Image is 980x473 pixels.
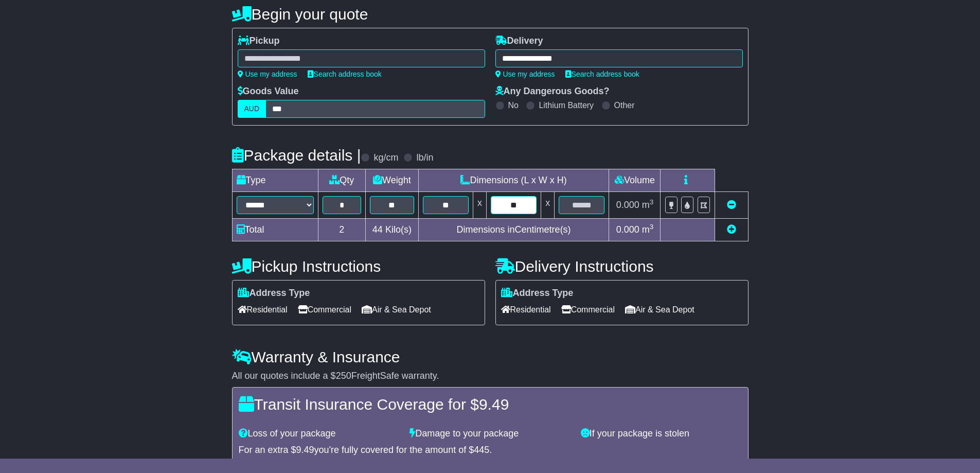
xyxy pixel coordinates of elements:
[238,288,310,299] label: Address Type
[650,198,654,206] sup: 3
[318,219,366,241] td: 2
[616,200,639,210] span: 0.000
[495,36,543,47] label: Delivery
[727,224,736,235] a: Add new item
[565,70,639,78] a: Search address book
[362,302,431,318] span: Air & Sea Depot
[238,70,297,78] a: Use my address
[576,428,747,440] div: If your package is stolen
[238,36,280,47] label: Pickup
[336,371,351,381] span: 250
[650,223,654,231] sup: 3
[616,224,639,235] span: 0.000
[232,258,485,275] h4: Pickup Instructions
[642,224,654,235] span: m
[479,396,509,413] span: 9.49
[501,302,551,318] span: Residential
[238,302,288,318] span: Residential
[609,169,661,192] td: Volume
[238,86,299,97] label: Goods Value
[561,302,615,318] span: Commercial
[541,192,555,219] td: x
[366,169,419,192] td: Weight
[232,169,318,192] td: Type
[642,200,654,210] span: m
[625,302,694,318] span: Air & Sea Depot
[318,169,366,192] td: Qty
[495,70,555,78] a: Use my address
[296,445,314,455] span: 9.49
[239,445,742,456] div: For an extra $ you're fully covered for the amount of $ .
[232,371,749,382] div: All our quotes include a $ FreightSafe warranty.
[473,192,486,219] td: x
[495,258,749,275] h4: Delivery Instructions
[727,200,736,210] a: Remove this item
[234,428,405,440] div: Loss of your package
[239,396,742,413] h4: Transit Insurance Coverage for $
[474,445,489,455] span: 445
[232,147,361,164] h4: Package details |
[308,70,382,78] a: Search address book
[614,100,635,110] label: Other
[508,100,519,110] label: No
[232,6,749,23] h4: Begin your quote
[495,86,610,97] label: Any Dangerous Goods?
[418,219,609,241] td: Dimensions in Centimetre(s)
[539,100,594,110] label: Lithium Battery
[232,219,318,241] td: Total
[501,288,574,299] label: Address Type
[404,428,576,440] div: Damage to your package
[298,302,351,318] span: Commercial
[366,219,419,241] td: Kilo(s)
[416,152,433,164] label: lb/in
[418,169,609,192] td: Dimensions (L x W x H)
[232,348,749,365] h4: Warranty & Insurance
[372,224,383,235] span: 44
[238,100,266,118] label: AUD
[373,152,398,164] label: kg/cm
